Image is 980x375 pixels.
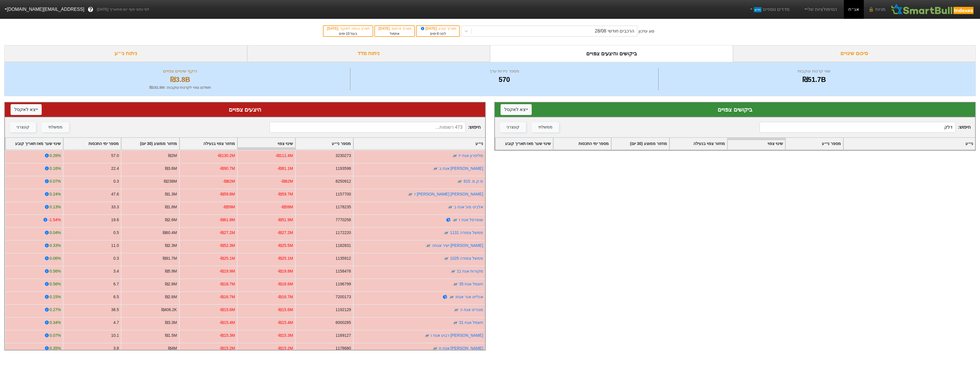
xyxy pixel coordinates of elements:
[336,191,351,197] div: 1157700
[424,333,430,338] img: tase link
[336,307,351,313] div: 1192129
[670,138,727,150] div: Toggle SortBy
[278,345,293,351] div: -₪15.2M
[270,122,465,133] input: 473 רשומות...
[42,122,69,132] button: ממשלתי
[336,166,351,172] div: 1193598
[50,281,61,287] div: 0.56%
[457,179,463,184] img: tase link
[336,294,351,300] div: 7200173
[50,153,61,159] div: 0.26%
[611,138,669,150] div: Toggle SortBy
[165,243,177,249] div: ₪2.3M
[50,204,61,210] div: 0.13%
[425,243,431,249] img: tase link
[220,268,235,274] div: -₪19.9M
[168,345,177,351] div: ₪4M
[113,178,119,184] div: 0.3
[844,138,975,150] div: Toggle SortBy
[220,191,235,197] div: -₪59.8M
[165,166,177,172] div: ₪3.6M
[352,68,657,74] div: מספר ניירות ערך
[278,255,293,261] div: -₪25.1M
[754,7,762,12] span: חדש
[113,294,119,300] div: 6.5
[165,191,177,197] div: ₪1.3M
[48,124,63,130] div: ממשלתי
[507,124,519,130] div: קונצרני
[97,7,149,12] span: לפי נתוני סוף יום מתאריך [DATE]
[180,138,237,150] div: Toggle SortBy
[450,269,456,274] img: tase link
[278,332,293,338] div: -₪15.3M
[760,122,971,133] span: חיפוש :
[336,178,351,184] div: 8250912
[220,294,235,300] div: -₪16.7M
[463,179,483,184] a: מ.ק.מ. 915
[50,255,61,261] div: 0.06%
[48,217,61,223] div: -1.54%
[660,68,968,74] div: שווי קרנות עוקבות
[163,255,177,261] div: ₪91.7M
[278,281,293,287] div: -₪18.6M
[437,32,439,36] span: 8
[217,153,235,159] div: -₪130.2M
[532,122,559,132] button: ממשלתי
[326,31,370,36] div: בעוד ימים
[50,320,61,326] div: 0.34%
[165,320,177,326] div: ₪3.3M
[336,268,351,274] div: 1158476
[220,332,235,338] div: -₪15.3M
[220,217,235,223] div: -₪61.8M
[168,153,177,159] div: ₪2M
[220,255,235,261] div: -₪25.1M
[336,204,351,210] div: 1178235
[278,294,293,300] div: -₪16.7M
[278,191,293,197] div: -₪59.7M
[11,104,42,115] button: ייצא לאקסל
[336,153,351,159] div: 3230273
[113,230,119,236] div: 0.5
[223,204,235,210] div: -₪59M
[50,345,61,351] div: 0.35%
[595,28,634,35] div: הרכבים חודשי 28/08
[238,138,295,150] div: Toggle SortBy
[336,255,351,261] div: 1135912
[501,105,969,114] div: ביקושים צפויים
[165,332,177,338] div: ₪1.5M
[278,243,293,249] div: -₪25.5M
[354,138,485,150] div: Toggle SortBy
[111,204,119,210] div: 33.3
[165,294,177,300] div: ₪2.6M
[270,122,481,133] span: חיפוש :
[336,217,351,223] div: 7770258
[111,243,119,249] div: 11.0
[336,281,351,287] div: 1196799
[490,45,733,62] div: ביקושים והיצעים צפויים
[431,333,483,338] a: [PERSON_NAME] רבוע אגח ו
[165,204,177,210] div: ₪1.8M
[50,268,61,274] div: 0.56%
[165,268,177,274] div: ₪5.9M
[420,27,438,31] span: [DATE]
[452,153,458,159] img: tase link
[786,138,843,150] div: Toggle SortBy
[336,320,351,326] div: 6000285
[439,166,483,171] a: [PERSON_NAME] אגח ב
[113,281,119,287] div: 6.7
[278,320,293,326] div: -₪15.4M
[460,307,483,312] a: מגוריט אגח ה
[161,307,177,313] div: ₪406.2K
[247,45,490,62] div: ניתוח מדד
[327,27,339,31] span: [DATE]
[459,320,483,325] a: חשמל אגח 31
[113,255,119,261] div: 0.3
[414,192,483,196] a: [PERSON_NAME] [PERSON_NAME] ז
[443,256,449,261] img: tase link
[553,138,611,150] div: Toggle SortBy
[495,138,553,150] div: Toggle SortBy
[452,217,458,223] img: tase link
[453,307,459,313] img: tase link
[453,320,458,326] img: tase link
[459,282,483,286] a: חשמל אגח 35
